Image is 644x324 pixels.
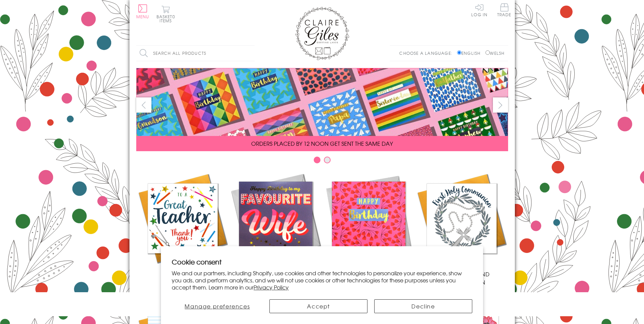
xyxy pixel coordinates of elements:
[254,283,289,291] a: Privacy Policy
[497,3,511,18] a: Trade
[251,139,393,147] span: ORDERS PLACED BY 12 NOON GET SENT THE SAME DAY
[374,299,472,313] button: Decline
[269,299,367,313] button: Accept
[172,257,472,267] h2: Cookie consent
[457,50,484,56] label: English
[322,172,415,278] a: Birthdays
[136,156,508,167] div: Carousel Pagination
[229,172,322,278] a: New Releases
[185,302,250,310] span: Manage preferences
[160,14,175,24] span: 0 items
[497,3,511,17] span: Trade
[172,299,263,313] button: Manage preferences
[399,50,456,56] p: Choose a language:
[457,50,461,55] input: English
[295,7,349,60] img: Claire Giles Greetings Cards
[493,97,508,113] button: next
[136,14,149,20] span: Menu
[485,50,505,56] label: Welsh
[136,4,149,19] button: Menu
[324,157,331,163] button: Carousel Page 2
[136,172,229,278] a: Academic
[248,46,255,61] input: Search
[172,270,472,291] p: We and our partners, including Shopify, use cookies and other technologies to personalize your ex...
[136,46,255,61] input: Search all products
[136,97,151,113] button: prev
[471,3,487,17] a: Log In
[415,172,508,286] a: Communion and Confirmation
[314,157,320,163] button: Carousel Page 1 (Current Slide)
[485,50,490,55] input: Welsh
[157,5,175,23] button: Basket0 items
